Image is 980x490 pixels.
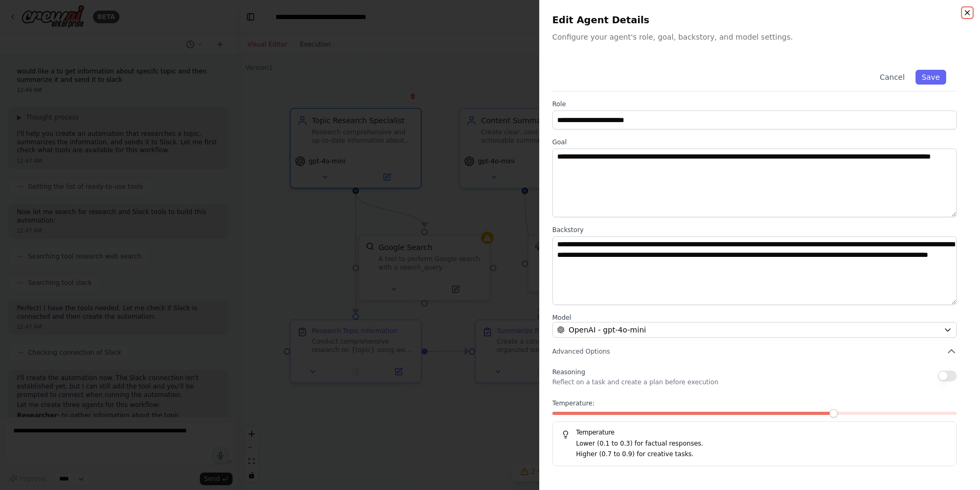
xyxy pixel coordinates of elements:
p: Higher (0.7 to 0.9) for creative tasks. [576,449,948,460]
button: Save [916,70,946,85]
h5: Temperature [561,428,948,437]
span: Reasoning [552,368,585,376]
label: Role [552,100,957,108]
p: Reflect on a task and create a plan before execution [552,378,718,386]
p: Configure your agent's role, goal, backstory, and model settings. [552,32,967,42]
p: Lower (0.1 to 0.3) for factual responses. [576,439,948,449]
label: Backstory [552,226,957,234]
label: Model [552,313,957,322]
label: Goal [552,138,957,146]
button: OpenAI - gpt-4o-mini [552,322,957,338]
button: Advanced Options [552,346,957,357]
span: OpenAI - gpt-4o-mini [569,325,646,335]
h2: Edit Agent Details [552,13,967,27]
span: Advanced Options [552,347,610,356]
span: Temperature: [552,399,595,408]
button: Cancel [873,70,911,85]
